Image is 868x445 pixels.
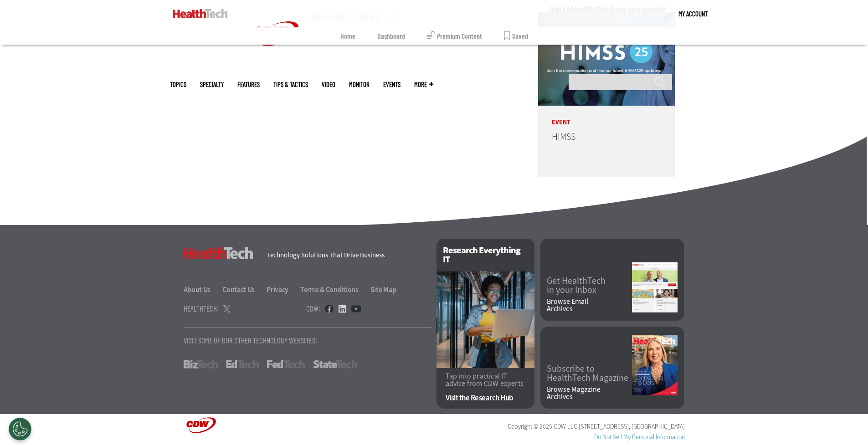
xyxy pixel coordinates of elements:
a: Video [322,81,335,88]
a: HIMSS [552,131,575,143]
a: StateTech [313,360,357,368]
a: Saved [504,27,528,45]
a: Home [340,27,355,45]
img: Home [173,9,228,18]
a: Contact Us [222,285,265,294]
span: More [414,81,433,88]
span: , [629,422,630,431]
a: About Us [184,285,221,294]
a: Privacy [267,285,299,294]
a: Get HealthTechin your Inbox [547,276,632,295]
a: Premium Content [427,27,482,45]
h3: HealthTech [184,247,253,259]
h4: HealthTech: [184,305,219,312]
a: Features [237,81,260,88]
p: Event [538,106,675,126]
a: Subscribe toHealthTech Magazine [547,364,632,383]
a: Tips & Tactics [273,81,308,88]
a: Browse MagazineArchives [547,386,632,400]
a: BizTech [184,360,218,368]
span: Copyright © 2025 [508,422,552,431]
a: EdTech [226,360,259,368]
h4: CDW: [306,305,320,312]
a: CDW [241,60,310,70]
a: Do Not Sell My Personal Information [594,433,685,441]
p: Tap into practical IT advice from CDW experts [446,373,525,387]
span: CDW LLC [STREET_ADDRESS] [554,422,629,431]
a: Events [383,81,401,88]
h2: Research Everything IT [437,239,534,271]
a: Browse EmailArchives [547,298,632,312]
img: newsletter screenshot [632,262,678,312]
a: Dashboard [377,27,405,45]
img: Summer 2025 cover [632,335,678,395]
a: Site Map [370,285,396,294]
p: Visit Some Of Our Other Technology Websites: [184,337,432,344]
a: Terms & Conditions [300,285,369,294]
span: [GEOGRAPHIC_DATA] [632,422,685,431]
a: MonITor [349,81,370,88]
span: Specialty [200,81,224,88]
button: Open Preferences [9,418,31,440]
span: Topics [170,81,186,88]
a: Visit the Research Hub [446,394,525,402]
a: FedTech [267,360,305,368]
div: Cookies Settings [9,418,31,440]
h4: Technology Solutions That Drive Business [267,252,425,259]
